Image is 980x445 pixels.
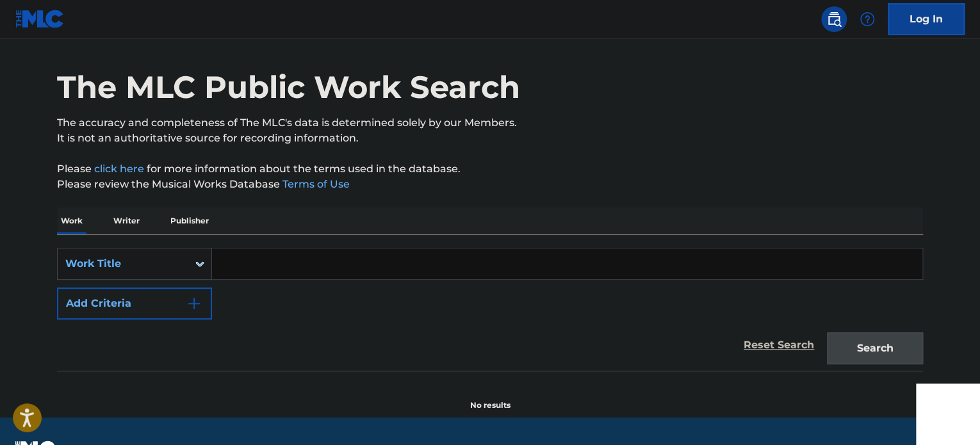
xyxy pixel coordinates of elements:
p: Please for more information about the terms used in the database. [57,161,923,177]
iframe: Chat Widget [916,384,980,445]
a: Public Search [821,6,847,32]
a: click here [94,163,144,175]
a: Terms of Use [280,178,350,190]
form: Search Form [57,248,923,371]
p: The accuracy and completeness of The MLC's data is determined solely by our Members. [57,115,923,131]
img: 9d2ae6d4665cec9f34b9.svg [186,296,202,311]
img: help [860,12,875,27]
p: Writer [110,207,143,234]
p: Publisher [167,207,213,234]
img: MLC Logo [15,10,65,28]
p: Please review the Musical Works Database [57,177,923,192]
button: Add Criteria [57,287,212,320]
p: No results [470,384,510,411]
p: It is not an authoritative source for recording information. [57,131,923,146]
div: Work Title [65,256,181,271]
h1: The MLC Public Work Search [57,68,520,106]
a: Log In [888,3,965,35]
div: Help [854,6,880,32]
img: search [826,12,842,27]
p: Work [57,207,86,234]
